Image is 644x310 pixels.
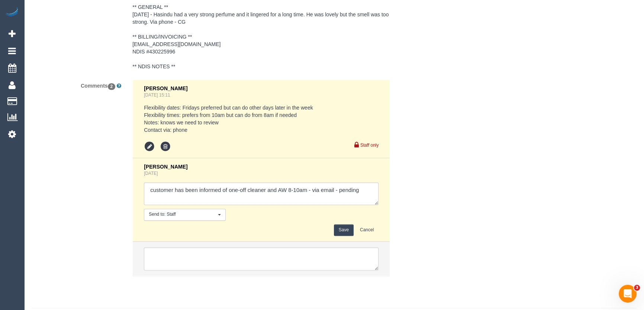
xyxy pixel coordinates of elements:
small: Staff only [360,143,379,148]
button: Send to: Staff [144,209,226,220]
a: [DATE] 15:11 [144,92,170,98]
span: [PERSON_NAME] [144,85,187,91]
span: Send to: Staff [149,211,216,218]
button: Cancel [355,224,379,236]
span: 2 [108,83,116,90]
a: [DATE] [144,171,158,176]
img: Automaid Logo [4,7,19,18]
button: Save [334,224,354,236]
pre: Flexibility dates: Fridays preferred but can do other days later in the week Flexibility times: p... [144,104,379,134]
label: Comments [26,79,127,89]
span: [PERSON_NAME] [144,164,187,170]
span: 3 [634,285,640,291]
iframe: Intercom live chat [619,285,637,303]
